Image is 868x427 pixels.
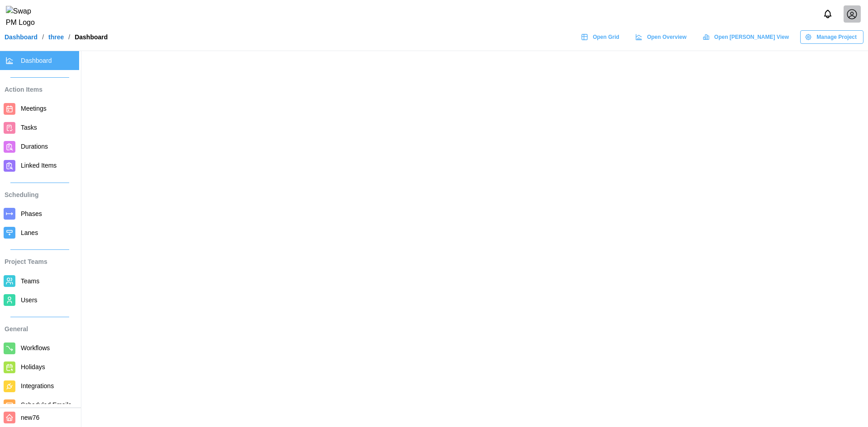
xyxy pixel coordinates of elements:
[647,31,686,43] span: Open Overview
[21,296,38,304] span: Users
[75,34,108,40] div: Dashboard
[21,414,39,421] span: new76
[714,31,789,43] span: Open [PERSON_NAME] View
[5,34,38,40] a: Dashboard
[21,162,57,169] span: Linked Items
[593,31,619,43] span: Open Grid
[21,344,50,352] span: Workflows
[21,105,47,112] span: Meetings
[816,31,857,43] span: Manage Project
[21,382,54,389] span: Integrations
[21,401,71,408] span: Scheduled Emails
[820,6,835,22] button: Notifications
[576,30,626,44] a: Open Grid
[42,34,44,40] div: /
[21,57,52,64] span: Dashboard
[21,277,39,285] span: Teams
[21,124,37,131] span: Tasks
[6,6,42,28] img: Swap PM Logo
[21,229,38,236] span: Lanes
[21,143,48,150] span: Durations
[68,34,70,40] div: /
[48,34,64,40] a: three
[21,363,45,371] span: Holidays
[698,30,796,44] a: Open [PERSON_NAME] View
[21,210,42,217] span: Phases
[800,30,863,44] button: Manage Project
[631,30,693,44] a: Open Overview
